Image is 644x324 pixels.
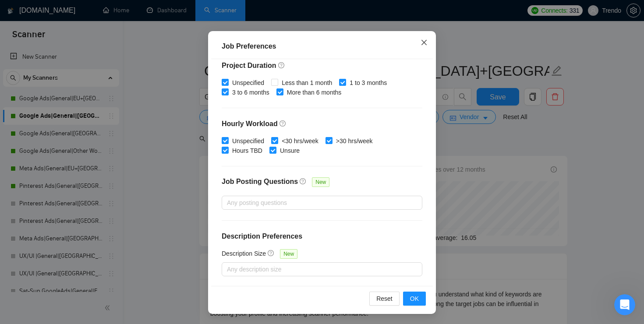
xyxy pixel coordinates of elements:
span: question-circle [278,62,285,69]
div: Job Preferences [222,41,422,52]
span: question-circle [280,120,287,127]
span: 3 to 6 months [229,88,273,97]
span: Unsure [276,146,303,155]
button: OK [403,292,426,306]
span: Less than 1 month [278,78,336,88]
button: Close [412,31,436,55]
span: question-circle [268,250,275,257]
span: Unspecified [229,78,268,88]
span: More than 6 months [283,88,345,97]
span: question-circle [300,178,307,185]
iframe: Intercom live chat [614,294,635,315]
h4: Project Duration [222,60,422,71]
h4: Hourly Workload [222,119,422,129]
button: Reset [369,292,400,306]
span: >30 hrs/week [333,136,376,146]
h5: Description Size [222,249,266,258]
span: New [312,177,329,187]
span: Unspecified [229,136,268,146]
span: <30 hrs/week [278,136,322,146]
span: OK [410,294,419,303]
h4: Description Preferences [222,231,422,242]
h4: Job Posting Questions [222,176,298,187]
span: 1 to 3 months [346,78,390,88]
span: Hours TBD [229,146,266,155]
span: Reset [376,294,393,303]
span: close [421,39,428,46]
span: New [280,249,297,259]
